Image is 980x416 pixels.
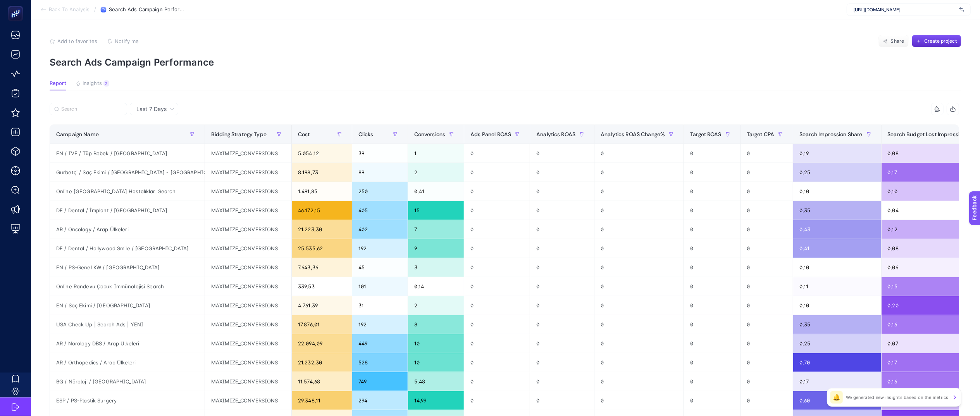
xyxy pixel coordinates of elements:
[464,315,530,334] div: 0
[793,315,881,334] div: 0,35
[94,6,96,12] span: /
[747,131,774,137] span: Target CPA
[50,258,205,277] div: EN / PS-Genel KW / [GEOGRAPHIC_DATA]
[50,315,205,334] div: USA Check Up | Search Ads | YENİ
[292,239,352,258] div: 25.535,62
[50,38,97,44] button: Add to favorites
[594,144,684,163] div: 0
[49,7,90,13] span: Back To Analysis
[741,334,793,353] div: 0
[464,372,530,391] div: 0
[205,296,291,315] div: MAXIMIZE_CONVERSIONS
[793,391,881,410] div: 0,60
[684,163,740,182] div: 0
[83,80,102,87] span: Insights
[205,391,291,410] div: MAXIMIZE_CONVERSIONS
[50,391,205,410] div: ESP / PS-Plastik Surgery
[352,239,408,258] div: 192
[594,296,684,315] div: 0
[352,315,408,334] div: 192
[464,201,530,220] div: 0
[211,131,267,137] span: Bidding Strategy Type
[298,131,310,137] span: Cost
[205,220,291,239] div: MAXIMIZE_CONVERSIONS
[408,334,464,353] div: 10
[684,296,740,315] div: 0
[352,353,408,372] div: 528
[793,220,881,239] div: 0,43
[408,239,464,258] div: 9
[741,391,793,410] div: 0
[352,258,408,277] div: 45
[136,105,167,113] span: Last 7 Days
[292,315,352,334] div: 17.876,01
[793,372,881,391] div: 0,17
[741,239,793,258] div: 0
[684,182,740,201] div: 0
[530,239,594,258] div: 0
[684,144,740,163] div: 0
[352,334,408,353] div: 449
[741,182,793,201] div: 0
[594,391,684,410] div: 0
[793,277,881,296] div: 0,11
[793,296,881,315] div: 0,10
[352,277,408,296] div: 101
[594,239,684,258] div: 0
[793,182,881,201] div: 0,10
[470,131,511,137] span: Ads Panel ROAS
[684,220,740,239] div: 0
[530,372,594,391] div: 0
[50,163,205,182] div: Gurbetçi / Saç Ekimi / [GEOGRAPHIC_DATA] - [GEOGRAPHIC_DATA] - [GEOGRAPHIC_DATA]
[408,353,464,372] div: 10
[408,315,464,334] div: 8
[594,258,684,277] div: 0
[799,131,862,137] span: Search Impression Share
[408,201,464,220] div: 15
[50,296,205,315] div: EN / Saç Ekimi / [GEOGRAPHIC_DATA]
[50,372,205,391] div: BG / Nöroloji / [GEOGRAPHIC_DATA]
[530,201,594,220] div: 0
[50,334,205,353] div: AR / Norology DBS / Arap Ülkeleri
[464,220,530,239] div: 0
[594,163,684,182] div: 0
[205,334,291,353] div: MAXIMIZE_CONVERSIONS
[408,258,464,277] div: 3
[352,163,408,182] div: 89
[793,334,881,353] div: 0,25
[464,182,530,201] div: 0
[530,315,594,334] div: 0
[5,2,29,9] span: Feedback
[912,35,961,47] button: Create project
[205,315,291,334] div: MAXIMIZE_CONVERSIONS
[530,182,594,201] div: 0
[292,296,352,315] div: 4.761,39
[352,144,408,163] div: 39
[846,394,949,400] p: We generated new insights based on the metrics
[408,391,464,410] div: 14,99
[205,258,291,277] div: MAXIMIZE_CONVERSIONS
[205,201,291,220] div: MAXIMIZE_CONVERSIONS
[741,296,793,315] div: 0
[205,144,291,163] div: MAXIMIZE_CONVERSIONS
[408,182,464,201] div: 0,41
[408,372,464,391] div: 5,48
[50,144,205,163] div: EN / IVF / Tüp Bebek / [GEOGRAPHIC_DATA]
[292,391,352,410] div: 29.348,11
[61,106,122,112] input: Search
[530,391,594,410] div: 0
[793,258,881,277] div: 0,10
[408,296,464,315] div: 2
[292,277,352,296] div: 339,53
[464,277,530,296] div: 0
[793,163,881,182] div: 0,25
[741,277,793,296] div: 0
[594,277,684,296] div: 0
[530,144,594,163] div: 0
[464,258,530,277] div: 0
[352,201,408,220] div: 405
[352,391,408,410] div: 294
[853,7,956,13] span: [URL][DOMAIN_NAME]
[50,57,961,68] p: Search Ads Campaign Performance
[601,131,665,137] span: Analytics ROAS Change%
